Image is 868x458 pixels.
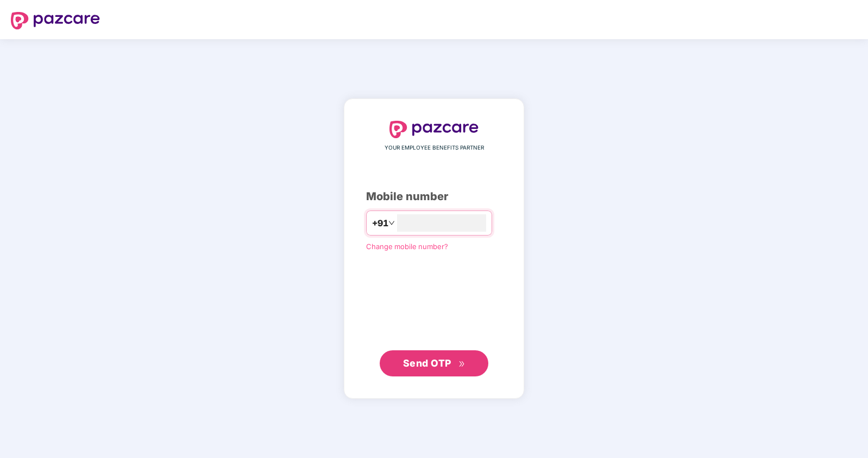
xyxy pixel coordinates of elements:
[388,220,395,226] span: down
[403,357,451,369] span: Send OTP
[385,144,484,152] span: YOUR EMPLOYEE BENEFITS PARTNER
[380,350,488,376] button: Send OTPdouble-right
[389,121,479,138] img: logo
[366,242,448,251] a: Change mobile number?
[11,12,100,29] img: logo
[458,361,466,368] span: double-right
[372,216,388,230] span: +91
[366,188,502,205] div: Mobile number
